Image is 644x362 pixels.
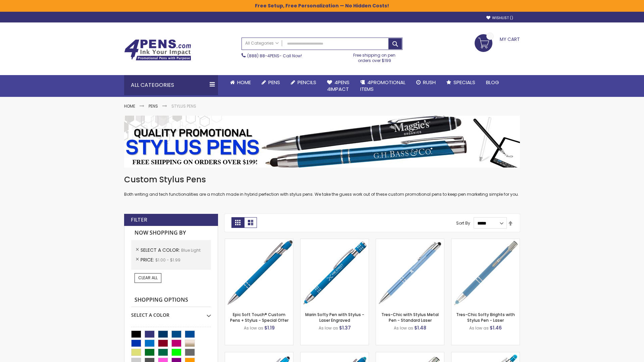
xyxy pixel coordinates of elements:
a: Specials [441,75,481,90]
span: 4PROMOTIONAL ITEMS [360,79,406,93]
span: As low as [319,325,338,331]
span: $1.37 [339,324,351,331]
a: Tres-Chic with Stylus Metal Pen - Standard Laser-Blue - Light [376,239,444,244]
strong: Now Shopping by [131,226,211,240]
img: Tres-Chic with Stylus Metal Pen - Standard Laser-Blue - Light [376,239,444,307]
span: As low as [469,325,489,331]
a: All Categories [242,38,282,49]
span: $1.46 [490,324,502,331]
a: Tres-Chic Softy Brights with Stylus Pen - Laser-Blue - Light [451,239,520,244]
h1: Custom Stylus Pens [124,174,520,185]
a: (888) 88-4PENS [247,53,279,59]
a: Home [225,75,256,90]
span: Clear All [138,275,158,281]
strong: Stylus Pens [171,103,196,109]
img: Marin Softy Pen with Stylus - Laser Engraved-Blue - Light [301,239,369,307]
a: Home [124,103,135,109]
span: All Categories [245,41,279,46]
span: Pencils [298,79,316,86]
a: Pens [256,75,285,90]
span: $1.00 - $1.99 [155,257,180,263]
a: Marin Softy Pen with Stylus - Laser Engraved [305,312,364,323]
span: Home [237,79,251,86]
strong: Grid [231,217,244,228]
a: Clear All [135,273,161,283]
a: Tres-Chic with Stylus Metal Pen - Standard Laser [381,312,439,323]
a: 4PROMOTIONALITEMS [355,75,411,97]
span: Rush [423,79,436,86]
div: Select A Color [131,307,211,318]
a: Tres-Chic Softy Brights with Stylus Pen - Laser [456,312,515,323]
span: Pens [268,79,280,86]
a: Marin Softy Pen with Stylus - Laser Engraved-Blue - Light [301,239,369,244]
div: Both writing and tech functionalities are a match made in hybrid perfection with stylus pens. We ... [124,174,520,197]
span: $1.19 [264,324,275,331]
img: Tres-Chic Softy Brights with Stylus Pen - Laser-Blue - Light [451,239,520,307]
strong: Shopping Options [131,293,211,307]
span: 4Pens 4impact [327,79,350,93]
label: Sort By [456,220,470,226]
span: Blog [486,79,499,86]
a: Phoenix Softy Brights with Stylus Pen - Laser-Blue - Light [451,352,520,358]
a: Blog [481,75,504,90]
a: Pens [149,103,158,109]
a: 4Pens4impact [322,75,355,97]
a: Epic Soft Touch® Custom Pens + Stylus - Special Offer [230,312,288,323]
a: Tres-Chic Touch Pen - Standard Laser-Blue - Light [376,352,444,358]
a: Wishlist [486,15,513,20]
a: Ellipse Stylus Pen - Standard Laser-Blue - Light [225,352,293,358]
div: All Categories [124,75,218,95]
img: 4P-MS8B-Blue - Light [225,239,293,307]
img: 4Pens Custom Pens and Promotional Products [124,39,191,61]
img: Stylus Pens [124,116,520,168]
span: $1.48 [414,324,426,331]
div: Free shipping on pen orders over $199 [346,50,403,63]
span: Price [141,256,155,263]
a: Rush [411,75,441,90]
a: 4P-MS8B-Blue - Light [225,239,293,244]
span: Blue Light [181,247,201,253]
span: As low as [244,325,263,331]
span: Select A Color [141,247,181,253]
a: Pencils [285,75,322,90]
span: As low as [394,325,413,331]
strong: Filter [131,216,147,224]
span: - Call Now! [247,53,302,59]
a: Ellipse Softy Brights with Stylus Pen - Laser-Blue - Light [301,352,369,358]
span: Specials [453,79,475,86]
